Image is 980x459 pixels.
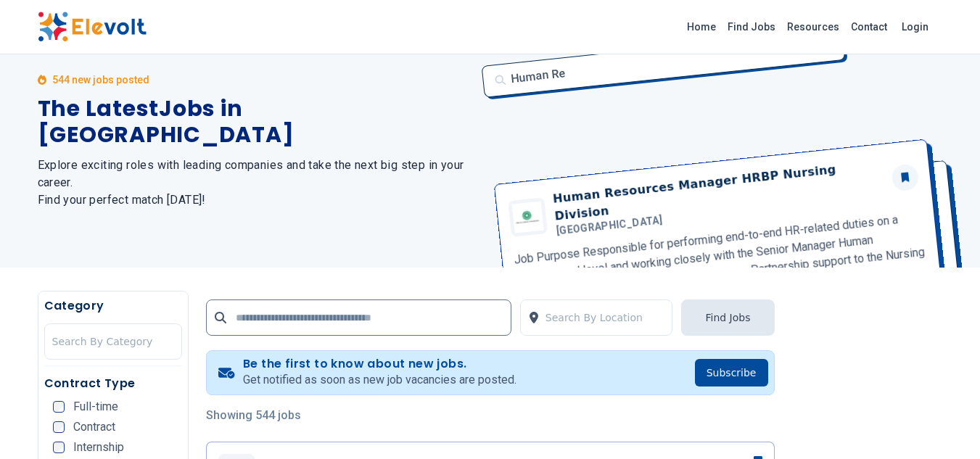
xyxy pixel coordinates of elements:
[44,297,182,315] h5: Category
[243,371,516,389] p: Get notified as soon as new job vacancies are posted.
[845,15,893,38] a: Contact
[44,375,182,392] h5: Contract Type
[38,157,473,209] h2: Explore exciting roles with leading companies and take the next big step in your career. Find you...
[243,357,516,371] h4: Be the first to know about new jobs.
[73,421,115,433] span: Contract
[695,359,768,386] button: Subscribe
[38,96,473,148] h1: The Latest Jobs in [GEOGRAPHIC_DATA]
[206,407,775,424] p: Showing 544 jobs
[53,401,65,413] input: Full-time
[73,442,124,453] span: Internship
[53,421,65,433] input: Contract
[52,73,149,87] p: 544 new jobs posted
[907,389,980,459] iframe: Chat Widget
[73,401,118,413] span: Full-time
[722,15,781,38] a: Find Jobs
[38,12,147,42] img: Elevolt
[681,15,722,38] a: Home
[681,299,774,336] button: Find Jobs
[893,12,937,41] a: Login
[781,15,845,38] a: Resources
[53,442,65,453] input: Internship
